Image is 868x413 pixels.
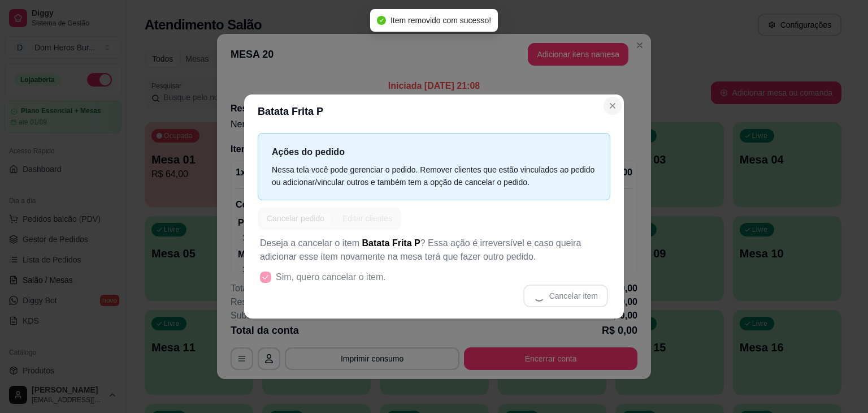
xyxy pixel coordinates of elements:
span: Batata Frita P [362,238,420,248]
p: Ações do pedido [272,145,596,159]
span: Item removido com sucesso! [390,16,491,25]
span: check-circle [377,16,386,25]
div: Nessa tela você pode gerenciar o pedido. Remover clientes que estão vinculados ao pedido ou adici... [272,164,596,188]
p: Deseja a cancelar o item ? Essa ação é irreversível e caso queira adicionar esse item novamente n... [260,236,608,264]
header: Batata Frita P [244,94,624,128]
button: Close [604,97,622,115]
